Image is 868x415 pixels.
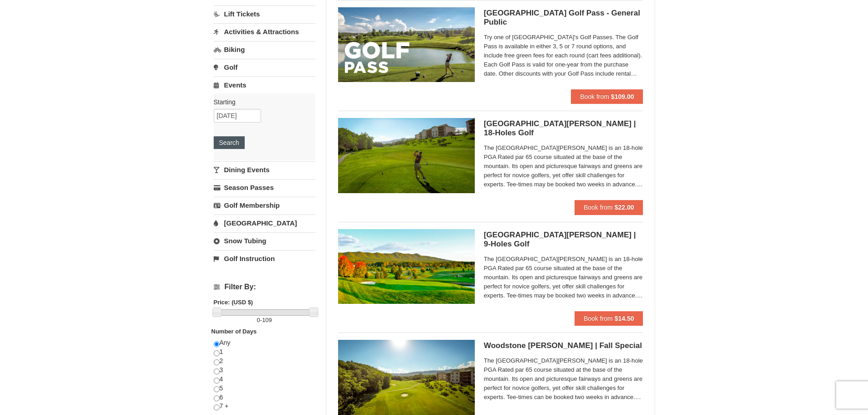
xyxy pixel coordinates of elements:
span: Book from [580,93,609,100]
label: Starting [214,97,308,107]
h4: Filter By: [214,283,315,291]
a: Dining Events [214,161,315,178]
h5: Woodstone [PERSON_NAME] | Fall Special [484,341,643,350]
a: Golf [214,59,315,76]
h5: [GEOGRAPHIC_DATA][PERSON_NAME] | 18-Holes Golf [484,119,643,138]
a: Events [214,77,315,93]
img: 6619859-85-1f84791f.jpg [338,118,475,193]
a: Golf Membership [214,197,315,214]
span: The [GEOGRAPHIC_DATA][PERSON_NAME] is an 18-hole PGA Rated par 65 course situated at the base of ... [484,143,643,189]
h5: [GEOGRAPHIC_DATA][PERSON_NAME] | 9-Holes Golf [484,231,643,249]
strong: $14.50 [615,315,634,322]
strong: Number of Days [211,328,257,335]
a: Lift Tickets [214,5,315,22]
button: Book from $22.00 [575,200,643,215]
span: The [GEOGRAPHIC_DATA][PERSON_NAME] is an 18-hole PGA Rated par 65 course situated at the base of ... [484,255,643,300]
a: Season Passes [214,179,315,196]
strong: $109.00 [611,93,634,100]
button: Book from $109.00 [571,89,643,104]
button: Book from $14.50 [575,311,643,326]
span: 0 [257,317,260,323]
a: [GEOGRAPHIC_DATA] [214,215,315,231]
strong: $22.00 [615,204,634,211]
span: The [GEOGRAPHIC_DATA][PERSON_NAME] is an 18-hole PGA Rated par 65 course situated at the base of ... [484,356,643,402]
img: 6619859-108-f6e09677.jpg [338,7,475,82]
a: Activities & Attractions [214,23,315,40]
span: Book from [584,204,613,211]
img: 6619859-87-49ad91d4.jpg [338,229,475,304]
strong: Price: (USD $) [214,299,253,306]
img: #5 @ Woodstone Meadows GC [338,340,475,415]
a: Snow Tubing [214,232,315,249]
button: Search [214,136,245,149]
span: Book from [584,315,613,322]
a: Biking [214,41,315,58]
h5: [GEOGRAPHIC_DATA] Golf Pass - General Public [484,9,643,27]
span: Try one of [GEOGRAPHIC_DATA]'s Golf Passes. The Golf Pass is available in either 3, 5 or 7 round ... [484,33,643,78]
span: 109 [262,317,272,323]
a: Golf Instruction [214,250,315,267]
label: - [214,316,315,325]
